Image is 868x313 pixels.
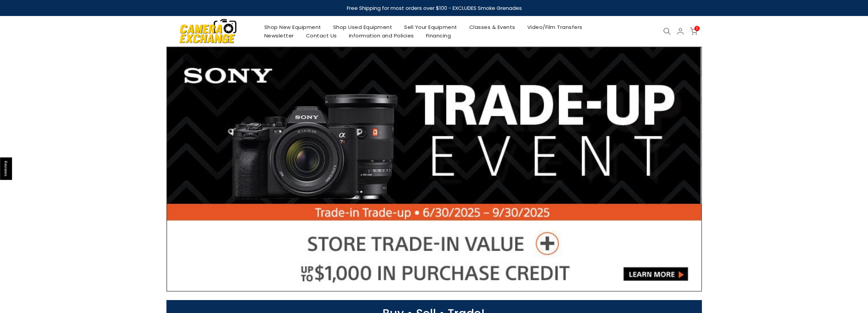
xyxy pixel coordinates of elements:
[414,280,418,284] li: Page dot 1
[690,28,697,35] a: 0
[450,280,454,284] li: Page dot 6
[347,4,521,12] strong: Free Shipping for most orders over $100 - EXCLUDES Smoke Grenades
[258,23,327,31] a: Shop New Equipment
[258,31,300,40] a: Newsletter
[521,23,588,31] a: Video/Film Transfers
[436,280,440,284] li: Page dot 4
[443,280,447,284] li: Page dot 5
[422,280,425,284] li: Page dot 2
[398,23,464,31] a: Sell Your Equipment
[420,31,457,40] a: Financing
[463,23,521,31] a: Classes & Events
[327,23,398,31] a: Shop Used Equipment
[694,26,700,31] span: 0
[343,31,420,40] a: Information and Policies
[300,31,343,40] a: Contact Us
[429,280,432,284] li: Page dot 3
